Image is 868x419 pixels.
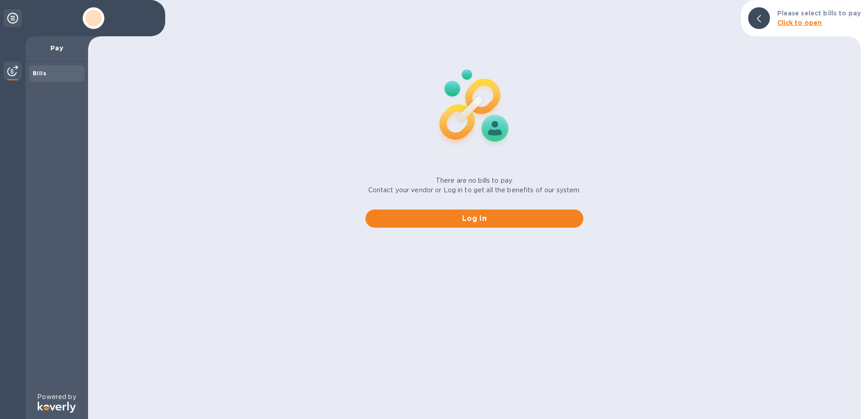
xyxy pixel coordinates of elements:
p: There are no bills to pay. Contact your vendor or Log in to get all the benefits of our system. [368,176,581,195]
img: Logo [38,402,76,413]
b: Please select bills to pay [777,10,861,17]
b: Bills [33,70,46,77]
b: Click to open [777,19,822,26]
button: Log in [365,209,583,228]
p: Pay [33,44,81,53]
span: Log in [373,213,576,224]
p: Powered by [37,392,76,402]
